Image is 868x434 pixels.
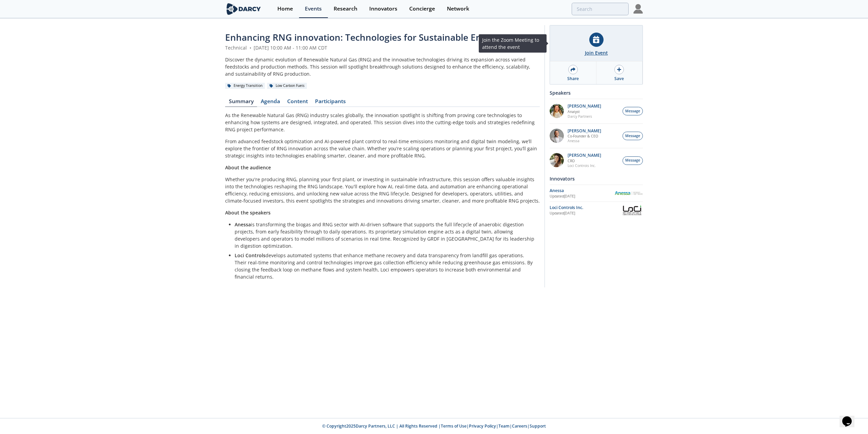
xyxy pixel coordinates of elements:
[568,138,601,143] p: Anessa
[225,176,540,204] p: Whether you're producing RNG, planning your first plant, or investing in sustainable infrastructu...
[225,3,262,15] img: logo-wide.svg
[633,4,643,14] img: Profile
[369,6,397,12] div: Innovators
[568,153,601,158] p: [PERSON_NAME]
[568,158,601,163] p: CRO
[183,423,685,429] p: © Copyright 2025 Darcy Partners, LLC | All Rights Reserved | | | | |
[568,114,601,119] p: Darcy Partners
[572,3,629,15] input: Advanced Search
[550,205,622,211] div: Loci Controls Inc.
[469,423,496,429] a: Privacy Policy
[512,423,527,429] a: Careers
[305,6,322,12] div: Events
[235,221,251,228] strong: Anessa
[625,109,640,114] span: Message
[447,6,469,12] div: Network
[623,107,643,115] button: Message
[550,204,643,216] a: Loci Controls Inc. Updated[DATE] Loci Controls Inc.
[623,156,643,165] button: Message
[567,76,579,82] div: Share
[235,221,535,249] p: is transforming the biogas and RNG sector with AI-driven software that supports the full lifecycl...
[441,423,467,429] a: Terms of Use
[530,423,546,429] a: Support
[225,209,271,216] strong: About the speakers
[550,104,564,118] img: fddc0511-1997-4ded-88a0-30228072d75f
[257,99,283,107] a: Agenda
[225,164,271,171] strong: About the audience
[623,132,643,140] button: Message
[225,31,500,43] span: Enhancing RNG innovation: Technologies for Sustainable Energy
[550,173,643,185] div: Innovators
[568,163,601,168] p: Loci Controls Inc.
[550,188,614,194] div: Anessa
[568,129,601,133] p: [PERSON_NAME]
[550,194,614,199] div: Updated [DATE]
[248,44,252,51] span: •
[311,99,349,107] a: Participants
[550,129,564,143] img: 1fdb2308-3d70-46db-bc64-f6eabefcce4d
[277,6,293,12] div: Home
[625,133,640,139] span: Message
[568,109,601,114] p: Analyst
[225,83,265,89] div: Energy Transition
[568,104,601,109] p: [PERSON_NAME]
[550,211,622,216] div: Updated [DATE]
[235,252,535,280] p: develops automated systems that enhance methane recovery and data transparency from landfill gas ...
[267,83,307,89] div: Low Carbon Fuels
[498,423,510,429] a: Team
[225,99,257,107] a: Summary
[550,87,643,99] div: Speakers
[283,99,311,107] a: Content
[225,138,540,159] p: From advanced feedstock optimization and AI-powered plant control to real-time emissions monitori...
[225,112,540,133] p: As the Renewable Natural Gas (RNG) industry scales globally, the innovation spotlight is shifting...
[225,56,540,77] div: Discover the dynamic evolution of Renewable Natural Gas (RNG) and the innovative technologies dri...
[840,407,861,427] iframe: chat widget
[409,6,435,12] div: Concierge
[225,44,540,51] div: Technical [DATE] 10:00 AM - 11:00 AM CDT
[625,158,640,163] span: Message
[334,6,357,12] div: Research
[614,191,643,195] img: Anessa
[235,252,265,259] strong: Loci Controls
[568,134,601,138] p: Co-Founder & CEO
[614,76,624,82] div: Save
[585,49,608,56] div: Join Event
[550,153,564,167] img: 737ad19b-6c50-4cdf-92c7-29f5966a019e
[622,204,643,216] img: Loci Controls Inc.
[550,187,643,199] a: Anessa Updated[DATE] Anessa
